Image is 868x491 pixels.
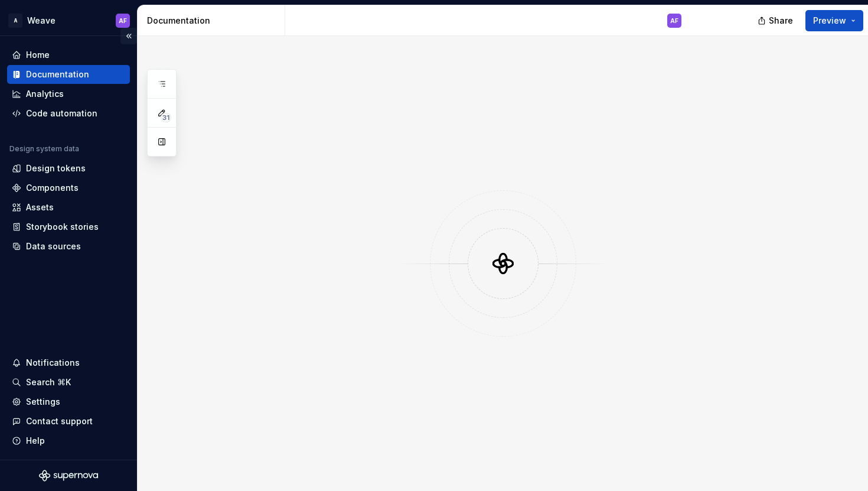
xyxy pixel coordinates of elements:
[26,201,54,213] div: Assets
[7,412,130,431] button: Contact support
[9,144,79,154] div: Design system data
[27,15,56,27] div: Weave
[26,162,86,174] div: Design tokens
[7,104,130,123] a: Code automation
[670,16,678,25] div: AF
[7,198,130,217] a: Assets
[805,10,863,31] button: Preview
[7,84,130,103] a: Analytics
[26,357,80,369] div: Notifications
[26,108,97,119] div: Code automation
[26,221,99,233] div: Storybook stories
[26,415,93,427] div: Contact support
[752,10,801,31] button: Share
[7,237,130,256] a: Data sources
[26,396,60,408] div: Settings
[26,88,64,100] div: Analytics
[7,431,130,450] button: Help
[7,392,130,411] a: Settings
[813,15,846,27] span: Preview
[769,15,793,27] span: Share
[7,159,130,178] a: Design tokens
[26,69,89,80] div: Documentation
[161,113,171,122] span: 31
[2,8,135,33] button: AWeaveAF
[119,16,127,25] div: AF
[26,240,81,252] div: Data sources
[26,49,50,61] div: Home
[7,45,130,64] a: Home
[39,470,98,482] svg: Supernova Logo
[26,182,79,194] div: Components
[26,376,71,388] div: Search ⌘K
[7,353,130,372] button: Notifications
[7,217,130,236] a: Storybook stories
[7,65,130,84] a: Documentation
[147,15,280,27] div: Documentation
[7,178,130,197] a: Components
[7,373,130,392] button: Search ⌘K
[26,435,45,447] div: Help
[120,28,137,44] button: Collapse sidebar
[8,14,22,28] div: A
